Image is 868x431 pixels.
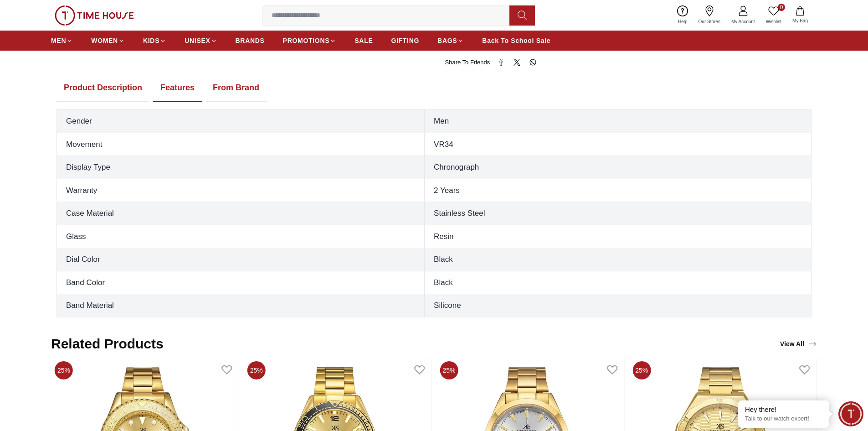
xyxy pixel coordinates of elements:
th: Case Material [57,202,425,225]
th: Glass [57,225,425,248]
td: Resin [425,225,812,248]
span: MEN [51,36,66,45]
span: My Bag [789,17,812,24]
a: MEN [51,32,73,49]
div: Hey there! [745,405,822,414]
td: Stainless Steel [425,202,812,225]
p: Talk to our watch expert! [745,415,822,423]
button: From Brand [205,74,267,102]
img: ... [55,5,134,26]
span: BAGS [437,36,457,45]
td: Men [425,110,812,133]
a: UNISEX [185,32,217,49]
td: Chronograph [425,156,812,179]
a: 0Wishlist [760,4,787,27]
td: Black [425,271,812,294]
a: Help [673,4,693,27]
a: SALE [354,32,373,49]
th: Movement [57,133,425,156]
th: Display Type [57,156,425,179]
a: BAGS [437,32,464,49]
span: GIFTING [391,36,419,45]
a: WOMEN [91,32,125,49]
span: KIDS [143,36,159,45]
a: Our Stores [693,4,726,27]
span: BRANDS [236,36,265,45]
span: WOMEN [91,36,118,45]
span: Our Stores [695,18,724,25]
a: KIDS [143,32,166,49]
span: Help [674,18,691,25]
th: Warranty [57,179,425,202]
span: Back To School Sale [482,36,550,45]
h2: Related Products [51,336,164,352]
span: UNISEX [185,36,210,45]
span: Wishlist [762,18,785,25]
span: 25% [632,361,651,379]
th: Band Color [57,271,425,294]
a: PROMOTIONS [283,32,337,49]
span: My Account [728,18,759,25]
span: 25% [55,361,73,379]
div: Chat Widget [838,401,863,426]
th: Gender [57,110,425,133]
a: View All [778,338,819,350]
span: Share To Friends [445,58,490,67]
td: Silicone [425,294,812,317]
th: Dial Color [57,248,425,271]
span: 0 [778,4,785,11]
td: VR34 [425,133,812,156]
a: Back To School Sale [482,32,550,49]
button: My Bag [787,5,813,26]
th: Band Material [57,294,425,317]
div: View All [780,339,817,348]
td: 2 Years [425,179,812,202]
button: Features [153,74,202,102]
td: Black [425,248,812,271]
span: 25% [247,361,266,379]
span: 25% [440,361,458,379]
span: PROMOTIONS [283,36,330,45]
a: GIFTING [391,32,419,49]
a: BRANDS [236,32,265,49]
button: Product Description [56,74,149,102]
span: SALE [354,36,373,45]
